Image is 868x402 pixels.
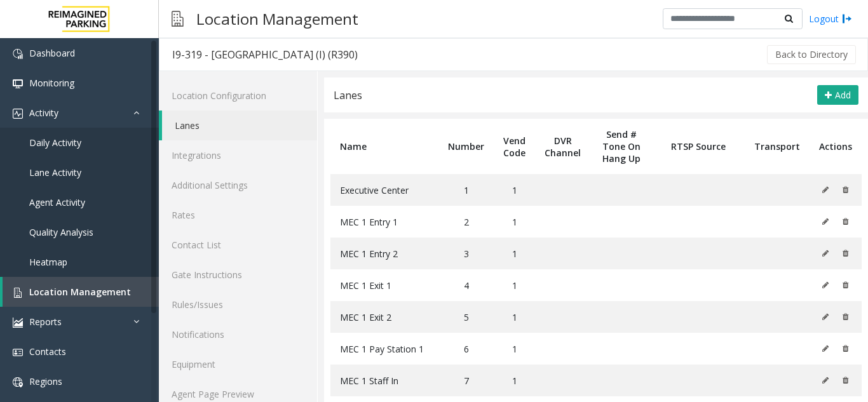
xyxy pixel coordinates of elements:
a: Logout [809,12,852,25]
img: 'icon' [13,288,23,298]
th: Transport [745,119,810,174]
div: Lanes [334,87,362,104]
img: pageIcon [172,3,184,34]
td: 1 [494,238,535,269]
span: Reports [29,316,62,328]
h3: Location Management [190,3,365,34]
a: Additional Settings [159,170,317,200]
a: Contact List [159,230,317,260]
a: Location Management [3,277,159,307]
span: MEC 1 Exit 2 [340,311,391,323]
span: Quality Analysis [29,226,93,238]
td: 1 [494,174,535,206]
td: 1 [494,365,535,396]
td: 5 [438,301,494,333]
img: 'icon' [13,79,23,89]
img: logout [842,12,852,25]
span: Heatmap [29,256,67,268]
img: 'icon' [13,49,23,59]
td: 3 [438,238,494,269]
td: 1 [494,333,535,365]
img: 'icon' [13,377,23,387]
span: Add [835,89,851,101]
span: Activity [29,107,58,119]
img: 'icon' [13,109,23,119]
span: MEC 1 Staff In [340,375,398,387]
a: Rules/Issues [159,290,317,319]
span: Location Management [29,286,131,298]
img: 'icon' [13,347,23,358]
button: Back to Directory [767,45,856,64]
td: 4 [438,269,494,301]
a: Notifications [159,319,317,349]
td: 2 [438,206,494,238]
span: MEC 1 Entry 2 [340,248,398,260]
td: 6 [438,333,494,365]
div: I9-319 - [GEOGRAPHIC_DATA] (I) (R390) [172,46,358,63]
a: Location Configuration [159,81,317,111]
td: 1 [494,301,535,333]
td: 1 [494,206,535,238]
th: Name [330,119,438,174]
a: Equipment [159,349,317,379]
span: Dashboard [29,47,75,59]
a: Rates [159,200,317,230]
span: Regions [29,375,62,387]
th: Actions [810,119,862,174]
span: MEC 1 Entry 1 [340,216,398,228]
td: 1 [438,174,494,206]
a: Integrations [159,140,317,170]
span: MEC 1 Exit 1 [340,279,391,291]
span: Monitoring [29,77,74,89]
th: DVR Channel [535,119,590,174]
span: Lane Activity [29,166,81,178]
img: 'icon' [13,318,23,328]
span: Executive Center [340,184,409,196]
span: Contacts [29,345,66,358]
th: RTSP Source [652,119,745,174]
th: Number [438,119,494,174]
th: Send # Tone On Hang Up [590,119,652,174]
span: Agent Activity [29,196,85,208]
button: Add [817,85,858,105]
th: Vend Code [494,119,535,174]
span: Daily Activity [29,137,81,149]
td: 1 [494,269,535,301]
a: Lanes [162,111,317,140]
a: Gate Instructions [159,260,317,290]
td: 7 [438,365,494,396]
span: MEC 1 Pay Station 1 [340,343,424,355]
